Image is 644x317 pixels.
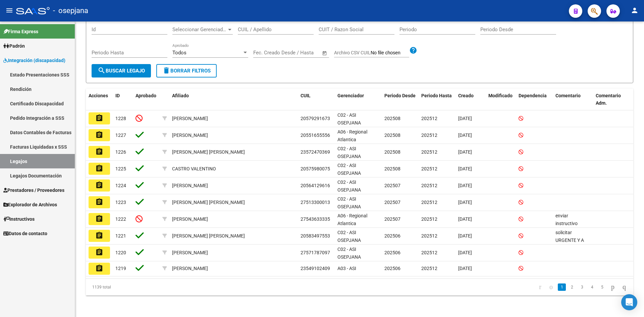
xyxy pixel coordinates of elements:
[458,233,472,239] span: [DATE]
[337,230,361,243] span: C02 - ASI OSEPJANA
[95,131,103,139] mat-icon: assignment
[172,148,245,156] div: [PERSON_NAME] [PERSON_NAME]
[458,183,472,188] span: [DATE]
[421,233,437,239] span: 202512
[458,93,474,98] span: Creado
[568,283,576,291] a: 2
[95,231,103,240] mat-icon: assignment
[172,199,245,206] div: [PERSON_NAME] [PERSON_NAME]
[172,93,189,98] span: Afiliado
[384,200,400,205] span: 202507
[172,232,245,240] div: [PERSON_NAME] [PERSON_NAME]
[301,166,330,171] span: 20575980075
[3,201,57,208] span: Explorador de Archivos
[578,283,586,291] a: 3
[172,27,227,33] span: Seleccionar Gerenciador
[5,6,13,14] mat-icon: menu
[337,129,367,142] span: A06 - Regional Atlantica
[536,283,544,291] a: go to first page
[384,216,400,222] span: 202507
[458,116,472,121] span: [DATE]
[597,281,607,293] li: page 5
[384,233,400,239] span: 202506
[553,89,593,111] datatable-header-cell: Comentario
[301,233,330,239] span: 20583497553
[156,64,217,77] button: Borrar Filtros
[301,93,311,98] span: CUIL
[588,283,596,291] a: 4
[631,6,639,14] mat-icon: person
[421,93,452,98] span: Periodo Hasta
[95,198,103,206] mat-icon: assignment
[516,89,553,111] datatable-header-cell: Dependencia
[458,216,472,222] span: [DATE]
[608,283,618,291] a: go to next page
[421,200,437,205] span: 202512
[419,89,455,111] datatable-header-cell: Periodo Hasta
[86,89,113,111] datatable-header-cell: Acciones
[172,131,208,139] div: [PERSON_NAME]
[92,64,151,77] button: Buscar Legajo
[337,196,361,209] span: C02 - ASI OSEPJANA
[115,116,126,121] span: 1228
[557,281,567,293] li: page 1
[421,183,437,188] span: 202512
[384,266,400,271] span: 202506
[458,166,472,171] span: [DATE]
[555,93,581,98] span: Comentario
[486,89,516,111] datatable-header-cell: Modificado
[593,89,633,111] datatable-header-cell: Comentario Adm.
[115,200,126,205] span: 1223
[172,249,208,257] div: [PERSON_NAME]
[384,149,400,155] span: 202508
[621,294,637,310] div: Open Intercom Messenger
[421,266,437,271] span: 202512
[337,213,367,226] span: A06 - Regional Atlantica
[95,164,103,172] mat-icon: assignment
[95,148,103,156] mat-icon: assignment
[301,200,330,205] span: 27513300013
[321,49,329,57] button: Open calendar
[3,230,47,237] span: Datos de contacto
[519,93,547,98] span: Dependencia
[298,89,335,111] datatable-header-cell: CUIL
[587,281,597,293] li: page 4
[115,133,126,138] span: 1227
[555,230,587,312] span: solicitar URGENTE Y A LA BREVEDAD: CUE PARA INGRESAR COMO 86 o CONSULTAR A LA MADRE SI REALIZARA ...
[558,283,566,291] a: 1
[301,266,330,271] span: 23549102409
[3,57,65,64] span: Integración (discapacidad)
[335,89,382,111] datatable-header-cell: Gerenciador
[334,50,371,55] span: Archivo CSV CUIL
[95,215,103,223] mat-icon: assignment
[371,50,409,56] input: Archivo CSV CUIL
[98,66,106,74] mat-icon: search
[567,281,577,293] li: page 2
[89,93,108,98] span: Acciones
[301,250,330,255] span: 27571787097
[98,68,145,74] span: Buscar Legajo
[253,50,275,56] input: Start date
[458,250,472,255] span: [DATE]
[3,42,25,50] span: Padrón
[172,50,186,56] span: Todos
[172,182,208,190] div: [PERSON_NAME]
[421,250,437,255] span: 202512
[115,250,126,255] span: 1220
[115,93,120,98] span: ID
[598,283,606,291] a: 5
[133,89,160,111] datatable-header-cell: Aprobado
[458,200,472,205] span: [DATE]
[3,28,38,35] span: Firma Express
[384,93,416,98] span: Periodo Desde
[337,146,361,159] span: C02 - ASI OSEPJANA
[337,247,361,260] span: C02 - ASI OSEPJANA
[86,279,194,296] div: 1139 total
[115,216,126,222] span: 1222
[162,66,170,74] mat-icon: delete
[337,179,361,193] span: C02 - ASI OSEPJANA
[113,89,133,111] datatable-header-cell: ID
[337,163,361,176] span: C02 - ASI OSEPJANA
[421,166,437,171] span: 202512
[301,216,330,222] span: 27543633335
